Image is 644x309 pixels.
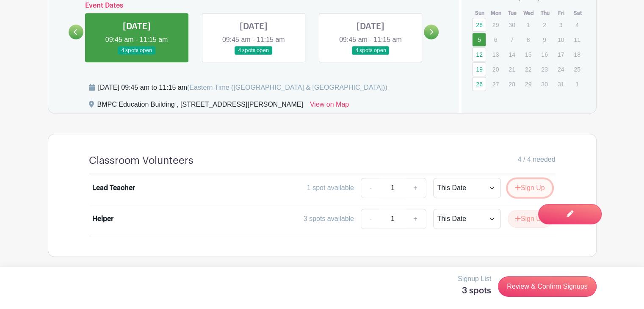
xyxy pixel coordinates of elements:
[554,48,568,61] p: 17
[537,9,553,17] th: Thu
[521,9,537,17] th: Wed
[472,9,488,17] th: Sun
[570,33,584,46] p: 11
[554,33,568,46] p: 10
[505,63,519,76] p: 21
[554,18,568,31] p: 3
[537,48,551,61] p: 16
[505,18,519,31] p: 30
[553,9,570,17] th: Fri
[472,33,486,47] a: 5
[405,209,426,229] a: +
[504,9,521,17] th: Tue
[521,48,535,61] p: 15
[570,18,584,31] p: 4
[472,77,486,91] a: 26
[472,47,486,61] a: 12
[570,63,584,76] p: 25
[472,18,486,32] a: 28
[92,214,113,224] div: Helper
[554,77,568,91] p: 31
[489,77,503,91] p: 27
[488,9,505,17] th: Mon
[489,63,503,76] p: 20
[570,77,584,91] p: 1
[187,84,387,91] span: (Eastern Time ([GEOGRAPHIC_DATA] & [GEOGRAPHIC_DATA]))
[489,48,503,61] p: 13
[537,18,551,31] p: 2
[505,48,519,61] p: 14
[537,77,551,91] p: 30
[304,214,354,224] div: 3 spots available
[521,18,535,31] p: 1
[508,179,552,197] button: Sign Up
[489,18,503,31] p: 29
[83,2,424,10] h6: Event Dates
[498,276,596,297] a: Review & Confirm Signups
[97,99,303,113] div: BMPC Education Building , [STREET_ADDRESS][PERSON_NAME]
[489,33,503,46] p: 6
[518,154,556,165] span: 4 / 4 needed
[521,33,535,46] p: 8
[307,183,354,193] div: 1 spot available
[521,63,535,76] p: 22
[505,77,519,91] p: 28
[98,83,387,93] div: [DATE] 09:45 am to 11:15 am
[92,183,135,193] div: Lead Teacher
[570,48,584,61] p: 18
[521,77,535,91] p: 29
[554,63,568,76] p: 24
[310,99,349,113] a: View on Map
[537,63,551,76] p: 23
[537,33,551,46] p: 9
[508,210,552,228] button: Sign Up
[472,62,486,76] a: 19
[458,274,491,284] p: Signup List
[405,178,426,198] a: +
[361,178,380,198] a: -
[89,154,193,167] h4: Classroom Volunteers
[569,9,586,17] th: Sat
[505,33,519,46] p: 7
[458,286,491,296] h5: 3 spots
[361,209,380,229] a: -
